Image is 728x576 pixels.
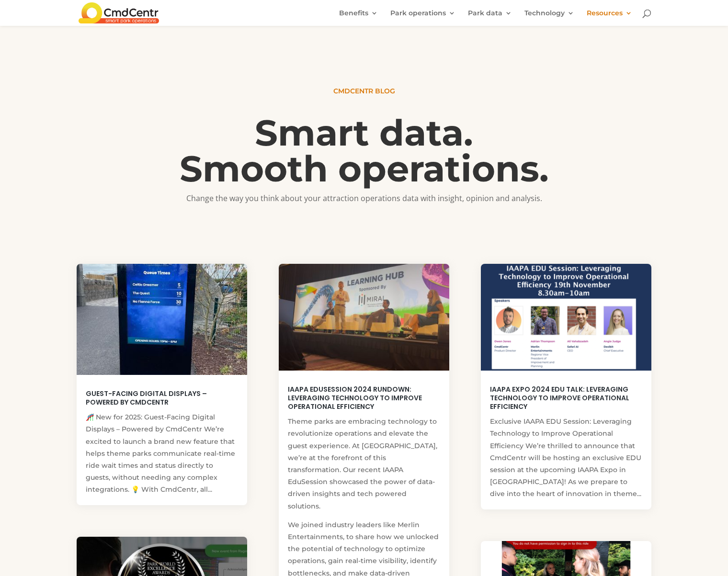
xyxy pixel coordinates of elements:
[79,2,159,23] img: CmdCentr
[490,416,642,500] p: Exclusive IAAPA EDU Session: Leveraging Technology to Improve Operational Efficiency We’re thrill...
[186,193,542,203] span: Change the way you think about your attraction operations data with insight, opinion and analysis.
[180,111,549,191] b: Smart data. Smooth operations.
[278,263,450,371] img: IAAPA EduSession 2024 Rundown: Leveraging Technology to Improve Operational Efficiency
[76,263,248,375] img: Guest-Facing Digital Displays – Powered by CmdCentr
[468,10,512,26] a: Park data
[587,10,632,26] a: Resources
[390,10,455,26] a: Park operations
[339,10,378,26] a: Benefits
[288,416,440,519] p: Theme parks are embracing technology to revolutionize operations and elevate the guest experience...
[288,384,422,411] a: IAAPA EduSession 2024 Rundown: Leveraging Technology to Improve Operational Efficiency
[86,411,238,496] p: 🎢 New for 2025: Guest-Facing Digital Displays – Powered by CmdCentr We’re excited to launch a bra...
[86,389,207,407] a: Guest-Facing Digital Displays – Powered by CmdCentr
[490,384,629,411] a: IAAPA Expo 2024 EDU Talk: Leveraging Technology to Improve Operational Efficiency
[333,87,395,95] span: CmdCentr Blog
[480,263,652,371] img: IAAPA Expo 2024 EDU Talk: Leveraging Technology to Improve Operational Efficiency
